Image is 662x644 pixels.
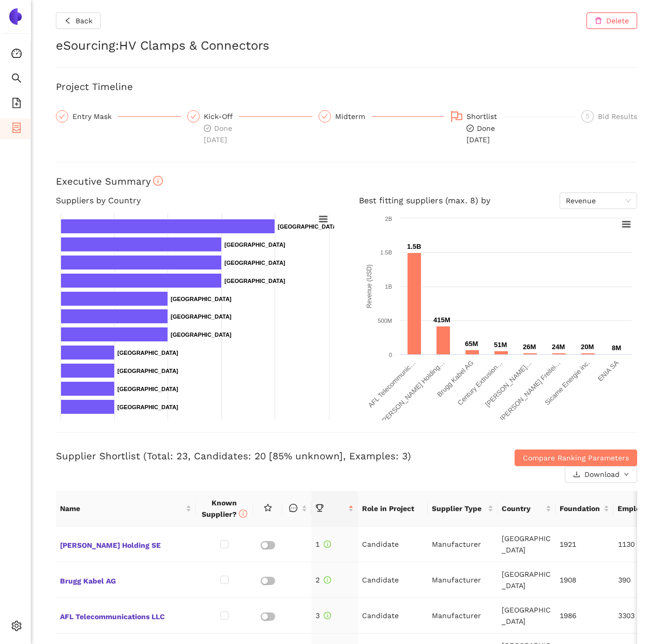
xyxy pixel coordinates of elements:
[566,193,631,208] span: Revenue
[499,359,562,423] text: [PERSON_NAME] Freilei…
[428,562,498,598] td: Manufacturer
[11,69,22,90] span: search
[367,359,417,409] text: AFL Telecommunic…
[606,15,629,26] span: Delete
[11,94,22,115] span: file-add
[56,12,101,29] button: leftBack
[56,175,637,188] h3: Executive Summary
[378,318,392,324] text: 500M
[467,124,495,144] span: Done [DATE]
[502,503,544,514] span: Country
[544,359,591,407] text: Sicame Energie inc.
[324,541,331,548] span: info-circle
[555,562,613,598] td: 1908
[324,576,331,583] span: info-circle
[335,110,371,123] div: Midterm
[624,472,629,478] span: down
[428,598,498,634] td: Manufacturer
[171,313,232,320] text: [GEOGRAPHIC_DATA]
[598,112,637,121] span: Bid Results
[11,617,22,638] span: setting
[117,350,178,356] text: [GEOGRAPHIC_DATA]
[565,466,637,483] button: downloadDownloaddown
[515,450,637,466] button: Compare Ranking Parameters
[584,469,620,480] span: Download
[117,368,178,374] text: [GEOGRAPHIC_DATA]
[435,359,475,399] text: Brugg Kabel AG
[586,113,590,120] span: 5
[60,503,184,514] span: Name
[153,176,163,186] span: info-circle
[385,283,392,290] text: 1B
[60,573,191,587] span: Brugg Kabel AG
[498,598,555,634] td: [GEOGRAPHIC_DATA]
[56,450,443,463] h3: Supplier Shortlist (Total: 23, Candidates: 20 [85% unknown], Examples: 3)
[117,404,178,410] text: [GEOGRAPHIC_DATA]
[359,192,637,209] h4: Best fitting suppliers (max. 8) by
[498,491,555,527] th: this column's title is Country,this column is sortable
[264,504,272,512] span: star
[456,359,504,407] text: Century Extrusion…
[596,358,621,383] text: ENIA SA
[498,527,555,562] td: [GEOGRAPHIC_DATA]
[315,540,331,548] span: 1
[224,278,285,284] text: [GEOGRAPHIC_DATA]
[523,452,629,463] span: Compare Ranking Parameters
[432,503,486,514] span: Supplier Type
[379,359,446,426] text: [PERSON_NAME] Holding…
[494,341,507,349] text: 51M
[358,491,428,527] th: Role in Project
[315,504,324,512] span: trophy
[315,576,331,584] span: 2
[555,598,613,634] td: 1986
[573,471,580,479] span: download
[204,110,239,123] div: Kick-Off
[204,124,232,144] span: Done [DATE]
[380,249,392,256] text: 1.5B
[59,113,65,119] span: check
[239,510,247,518] span: info-circle
[11,119,22,140] span: container
[586,12,637,29] button: deleteDelete
[581,343,594,351] text: 20M
[56,491,195,527] th: this column's title is Name,this column is sortable
[11,44,22,65] span: dashboard
[358,527,428,562] td: Candidate
[289,504,297,512] span: message
[465,340,478,348] text: 65M
[282,491,311,527] th: this column is sortable
[618,503,659,514] span: Employees
[433,316,450,324] text: 415M
[60,537,191,551] span: [PERSON_NAME] Holding SE
[389,352,392,358] text: 0
[117,386,178,392] text: [GEOGRAPHIC_DATA]
[56,192,334,209] h4: Suppliers by Country
[467,110,503,123] div: Shortlist
[56,80,637,94] h3: Project Timeline
[315,611,331,620] span: 3
[64,17,71,25] span: left
[366,264,373,308] text: Revenue (USD)
[171,332,232,338] text: [GEOGRAPHIC_DATA]
[450,110,575,145] div: Shortlistcheck-circleDone[DATE]
[224,242,285,248] text: [GEOGRAPHIC_DATA]
[278,223,339,230] text: [GEOGRAPHIC_DATA]
[72,110,118,123] div: Entry Mask
[202,499,247,518] span: Known Supplier?
[171,296,232,302] text: [GEOGRAPHIC_DATA]
[523,343,536,351] text: 26M
[385,216,392,222] text: 2B
[358,598,428,634] td: Candidate
[428,527,498,562] td: Manufacturer
[560,503,601,514] span: Foundation
[552,343,565,351] text: 24M
[56,110,181,123] div: Entry Mask
[467,125,474,132] span: check-circle
[498,562,555,598] td: [GEOGRAPHIC_DATA]
[56,37,637,55] h2: eSourcing : HV Clamps & Connectors
[76,15,93,26] span: Back
[358,562,428,598] td: Candidate
[204,125,211,132] span: check-circle
[612,344,621,352] text: 8M
[595,17,602,25] span: delete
